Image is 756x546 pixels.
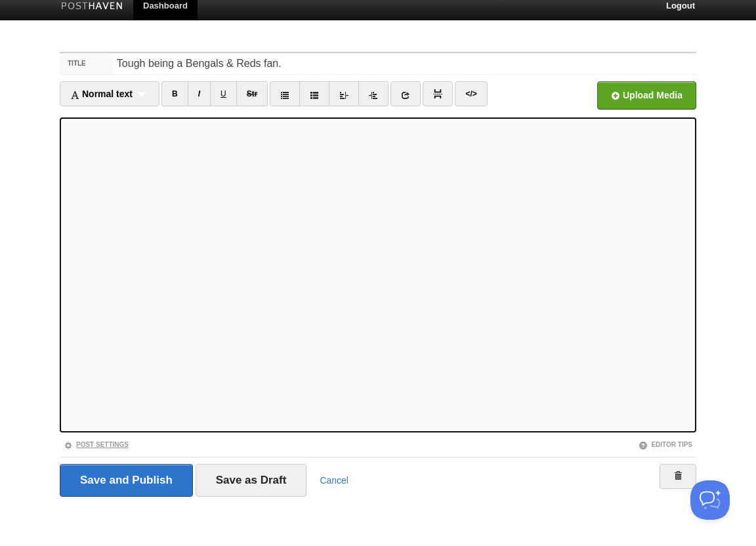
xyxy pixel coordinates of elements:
[210,81,237,106] a: U
[64,441,129,448] a: Post Settings
[161,81,188,106] a: B
[70,89,133,99] span: Normal text
[433,89,442,98] img: pagebreak-icon.png
[188,81,211,106] a: I
[60,464,193,497] input: Save and Publish
[61,2,123,12] img: Posthaven-bar
[320,475,348,486] a: Cancel
[455,81,487,106] a: </>
[236,81,268,106] a: Str
[196,464,307,497] input: Save as Draft
[690,480,730,520] iframe: Help Scout Beacon - Open
[60,53,113,74] label: Title
[247,89,258,98] del: Str
[639,441,692,448] a: Editor Tips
